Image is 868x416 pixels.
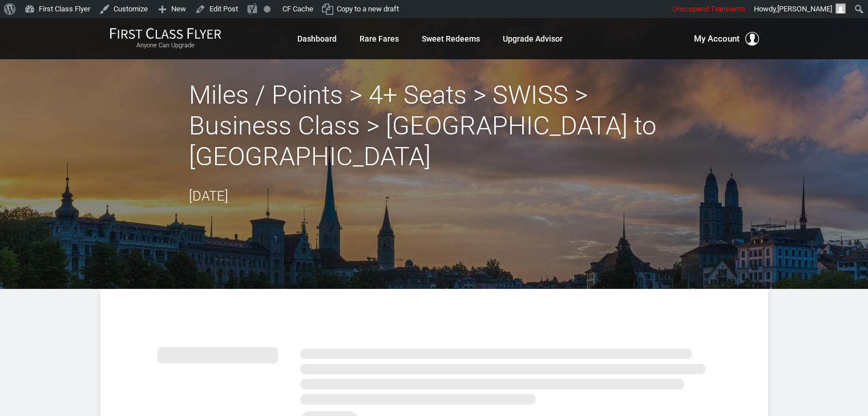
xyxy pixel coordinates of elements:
[189,188,228,204] time: [DATE]
[777,5,832,13] span: [PERSON_NAME]
[110,27,221,39] img: First Class Flyer
[110,27,221,50] a: First Class FlyerAnyone Can Upgrade
[110,42,221,50] small: Anyone Can Upgrade
[189,80,680,172] h2: Miles / Points > 4+ Seats > SWISS > Business Class > [GEOGRAPHIC_DATA] to [GEOGRAPHIC_DATA]
[694,32,740,46] span: My Account
[360,28,399,49] a: Rare Fares
[672,5,745,13] span: Unsuspend Transients
[297,28,337,49] a: Dashboard
[422,28,480,49] a: Sweet Redeems
[503,28,563,49] a: Upgrade Advisor
[694,32,759,46] button: My Account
